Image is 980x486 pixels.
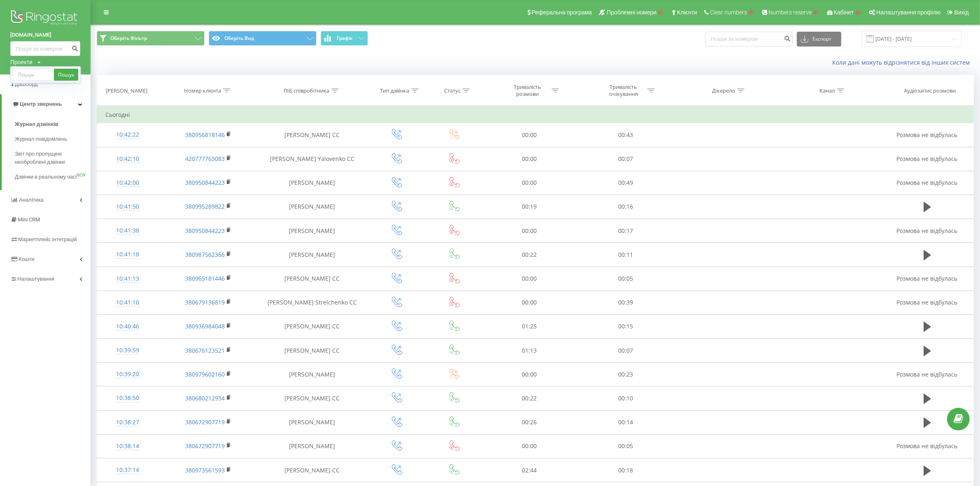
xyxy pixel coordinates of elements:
[258,410,366,434] td: [PERSON_NAME]
[897,370,958,378] span: Розмова не відбулась
[954,9,969,16] span: Вихід
[105,390,150,406] div: 10:38:50
[481,434,577,458] td: 00:00
[481,458,577,482] td: 02:44
[258,314,366,338] td: [PERSON_NAME] CC
[97,31,205,46] button: Оберіть Фільтр
[184,87,221,94] div: Номер клієнта
[209,31,317,46] button: Оберіть Вид
[17,276,54,282] span: Налаштування
[819,87,835,94] div: Канал
[705,32,793,47] input: Пошук за номером
[481,123,577,147] td: 00:00
[897,179,958,186] span: Розмова не відбулась
[258,195,366,219] td: [PERSON_NAME]
[105,151,150,167] div: 10:42:10
[10,8,80,29] img: Ringostat logo
[258,219,366,243] td: [PERSON_NAME]
[258,243,366,267] td: [PERSON_NAME]
[258,171,366,195] td: [PERSON_NAME]
[577,243,673,267] td: 00:11
[185,179,225,186] a: 380950844223
[185,442,225,450] a: 380672907719
[10,31,80,39] a: [DOMAIN_NAME]
[258,434,366,458] td: [PERSON_NAME]
[185,274,225,282] a: 380965181446
[444,87,461,94] div: Статус
[481,386,577,410] td: 00:22
[15,170,91,184] a: Дзвінки в реальному часіNEW
[904,87,956,94] div: Аудіозапис розмови
[481,291,577,314] td: 00:00
[15,81,38,87] span: Дашборд
[15,120,58,128] span: Журнал дзвінків
[19,256,34,262] span: Кошти
[832,58,974,66] a: Коли дані можуть відрізнятися вiд інших систем
[577,123,673,147] td: 00:43
[712,87,735,94] div: Джерело
[577,267,673,291] td: 00:05
[577,434,673,458] td: 00:05
[577,339,673,363] td: 00:07
[185,298,225,306] a: 380679136819
[258,458,366,482] td: [PERSON_NAME] CC
[897,131,958,139] span: Розмова не відбулась
[897,274,958,282] span: Розмова не відбулась
[10,41,80,56] input: Пошук за номером
[105,271,150,287] div: 10:41:13
[258,363,366,386] td: [PERSON_NAME]
[2,94,91,114] a: Центр звернень
[54,69,78,81] a: Пошук
[13,69,54,81] input: Пошук
[577,219,673,243] td: 00:17
[897,298,958,306] span: Розмова не відбулась
[105,414,150,430] div: 10:38:27
[577,147,673,171] td: 00:07
[481,195,577,219] td: 00:19
[185,418,225,426] a: 380672907719
[185,202,225,210] a: 380995289822
[481,243,577,267] td: 00:22
[185,394,225,402] a: 380680212934
[577,458,673,482] td: 00:18
[185,227,225,235] a: 380950844223
[105,295,150,311] div: 10:41:10
[577,195,673,219] td: 00:16
[577,314,673,338] td: 00:15
[897,155,958,163] span: Розмова не відбулась
[185,322,225,330] a: 380936984048
[185,370,225,378] a: 380979602160
[105,246,150,263] div: 10:41:18
[797,32,841,47] button: Експорт
[258,267,366,291] td: [PERSON_NAME] CC
[15,146,91,170] a: Звіт про пропущені необроблені дзвінки
[481,267,577,291] td: 00:00
[321,31,368,46] button: Графік
[10,58,33,66] div: Проекти
[481,410,577,434] td: 00:26
[258,123,366,147] td: [PERSON_NAME] CC
[15,132,91,146] a: Журнал повідомлень
[607,9,656,16] span: Проблемні номери
[481,147,577,171] td: 00:00
[258,386,366,410] td: [PERSON_NAME] CC
[105,127,150,143] div: 10:42:22
[677,9,697,16] span: Клієнти
[185,251,225,258] a: 380987562366
[897,227,958,235] span: Розмова не відбулась
[18,236,77,242] span: Маркетплейс інтеграцій
[106,87,147,94] div: [PERSON_NAME]
[481,363,577,386] td: 00:00
[105,223,150,239] div: 10:41:38
[481,314,577,338] td: 01:25
[15,150,86,166] span: Звіт про пропущені необроблені дзвінки
[105,319,150,335] div: 10:40:46
[105,342,150,358] div: 10:39:59
[105,175,150,191] div: 10:42:00
[577,386,673,410] td: 00:10
[185,466,225,474] a: 380973561593
[481,219,577,243] td: 00:00
[577,171,673,195] td: 00:49
[105,199,150,215] div: 10:41:50
[532,9,592,16] span: Реферальна програма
